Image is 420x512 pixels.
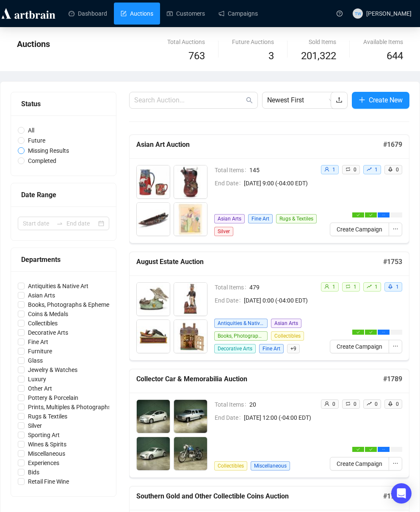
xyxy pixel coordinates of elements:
[356,448,360,451] span: check
[369,213,373,217] span: check
[174,437,207,470] img: 2004_1.jpg
[268,50,274,62] span: 3
[259,344,284,353] span: Fine Art
[369,448,373,451] span: check
[136,374,383,384] h5: Collector Car & Memorabilia Auction
[345,401,351,406] span: retweet
[249,165,321,175] span: 145
[215,165,249,175] span: Total Items
[324,284,329,289] span: user
[382,330,385,334] span: ellipsis
[25,156,60,165] span: Completed
[388,401,393,406] span: rocket
[134,95,244,105] input: Search Auction...
[271,319,301,328] span: Asian Arts
[337,342,382,351] span: Create Campaign
[136,257,383,267] h5: August Estate Auction
[214,214,245,223] span: Asian Arts
[137,400,170,433] img: 2001_1.jpg
[69,3,107,25] a: Dashboard
[332,284,335,290] span: 1
[25,421,45,430] span: Silver
[354,401,356,407] span: 0
[174,165,207,198] img: 3002_1.jpg
[137,437,170,470] img: 2003_1.jpg
[25,440,70,449] span: Wines & Spirits
[25,412,71,421] span: Rugs & Textiles
[392,343,398,349] span: ellipsis
[167,37,205,47] div: Total Auctions
[56,220,63,227] span: swap-right
[21,99,106,109] div: Status
[244,296,321,305] span: [DATE] 0:00 (-04:00 EDT)
[25,468,43,477] span: Bids
[25,449,69,458] span: Miscellaneous
[356,213,360,217] span: check
[214,227,233,236] span: Silver
[354,167,356,173] span: 0
[137,203,170,236] img: 3003_1.jpg
[383,140,402,150] h5: # 1679
[324,167,329,172] span: user
[359,96,365,103] span: plus
[214,461,247,471] span: Collectibles
[23,219,53,228] input: Start date
[352,92,409,109] button: Create New
[25,291,58,300] span: Asian Arts
[174,283,207,316] img: 1002_1.jpg
[17,39,50,49] span: Auctions
[383,257,402,267] h5: # 1753
[25,365,81,374] span: Jewelry & Watches
[367,284,372,289] span: rise
[366,10,412,17] span: [PERSON_NAME]
[137,283,170,316] img: 1001_1.jpg
[121,3,153,25] a: Auctions
[248,214,273,223] span: Fine Art
[129,252,409,361] a: August Estate Auction#1753Total Items479End Date[DATE] 0:00 (-04:00 EDT)Antiquities & Native ArtA...
[25,374,50,384] span: Luxury
[174,400,207,433] img: 2002_1.jpg
[249,400,321,409] span: 20
[276,214,317,223] span: Rugs & Textiles
[215,413,244,422] span: End Date
[25,319,61,328] span: Collectibles
[375,284,378,290] span: 1
[214,344,256,353] span: Decorative Arts
[25,328,72,337] span: Decorative Arts
[215,283,249,292] span: Total Items
[391,483,412,504] div: Open Intercom Messenger
[383,491,402,501] h5: # 1771
[249,283,321,292] span: 479
[218,3,258,25] a: Campaigns
[136,491,383,501] h5: Southern Gold and Other Collectible Coins Auction
[332,401,335,407] span: 0
[246,97,253,104] span: search
[56,220,63,227] span: to
[174,320,207,353] img: 1004_1.jpg
[25,402,114,412] span: Prints, Multiples & Photographs
[382,213,385,217] span: ellipsis
[324,401,329,406] span: user
[383,374,402,384] h5: # 1789
[129,135,409,243] a: Asian Art Auction#1679Total Items145End Date[DATE] 9:00 (-04:00 EDT)Asian ArtsFine ArtRugs & Text...
[129,369,409,478] a: Collector Car & Memorabilia Auction#1789Total Items20End Date[DATE] 12:00 (-04:00 EDT)Collectible...
[25,384,55,393] span: Other Art
[25,309,72,319] span: Coins & Medals
[337,459,382,468] span: Create Campaign
[174,203,207,236] img: 3004_1.jpg
[388,284,393,289] span: rocket
[214,331,268,341] span: Books, Photographs & Ephemera
[382,448,385,451] span: ellipsis
[25,477,72,486] span: Retail Fine Wine
[332,167,335,173] span: 1
[363,37,403,47] div: Available Items
[375,401,378,407] span: 0
[367,167,372,172] span: rise
[25,430,63,440] span: Sporting Art
[330,457,389,471] button: Create Campaign
[25,136,49,145] span: Future
[137,320,170,353] img: 1003_1.jpg
[66,219,97,228] input: End date
[25,458,63,468] span: Experiences
[21,190,106,200] div: Date Range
